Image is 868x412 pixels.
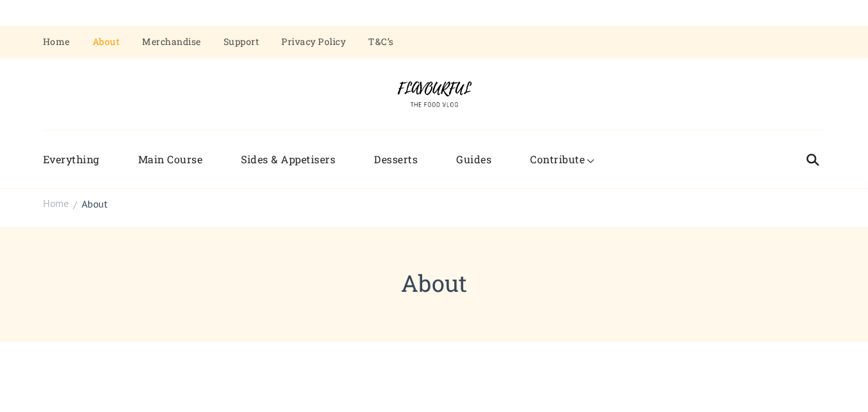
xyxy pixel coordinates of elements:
[511,143,604,176] a: Contribute
[281,26,346,58] a: Privacy Policy
[355,143,437,176] a: Desserts
[437,143,511,176] a: Guides
[119,143,222,176] a: Main Course
[43,26,70,58] a: Home
[43,265,826,300] h1: About
[43,197,69,210] span: Home
[142,26,201,58] a: Merchandise
[73,197,77,213] span: /
[43,143,119,176] a: Everything
[93,26,120,58] a: About
[222,143,355,176] a: Sides & Appetisers
[224,26,260,58] a: Support
[386,77,483,111] img: Flavourful
[754,362,854,398] iframe: Help widget launcher
[368,26,394,58] a: T&C’s
[43,196,69,211] a: Home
